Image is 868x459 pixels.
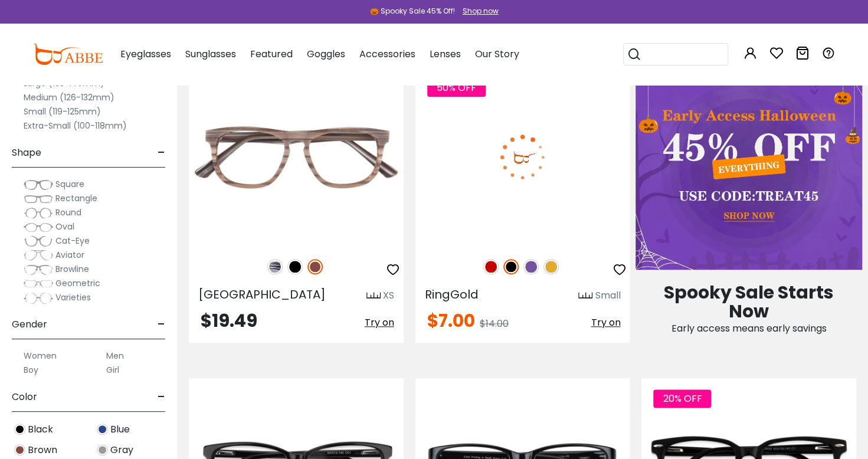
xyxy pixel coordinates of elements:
label: Extra-Small (100-118mm) [24,119,127,133]
span: Lenses [430,47,461,61]
img: Brown [307,259,323,274]
span: Gender [12,310,47,339]
img: Square.png [24,179,53,191]
img: Striped [267,259,283,274]
img: Browline.png [24,264,53,276]
span: 20% OFF [653,389,711,408]
div: XS [383,288,394,303]
button: Try on [365,312,394,333]
img: Aviator.png [24,250,53,261]
span: Our Story [475,47,519,61]
span: - [158,383,165,411]
span: Goggles [307,47,345,61]
span: Early access means early savings [672,322,827,335]
img: size ruler [578,291,592,300]
img: Geometric.png [24,278,53,290]
img: Gray [97,444,108,455]
label: Women [24,349,57,363]
span: Accessories [359,47,415,61]
label: Small (119-125mm) [24,104,101,119]
img: Black [14,424,25,435]
span: Gray [110,443,133,457]
span: Brown [28,443,57,457]
img: Oval.png [24,221,53,233]
span: Blue [110,422,130,437]
span: 50% OFF [427,78,486,97]
div: Shop now [463,6,499,17]
span: $14.00 [480,317,509,330]
span: $19.49 [201,308,257,333]
button: Try on [591,312,620,333]
span: Rectangle [55,192,97,204]
span: Try on [365,316,394,329]
label: Girl [106,363,119,377]
label: Boy [24,363,38,377]
img: Varieties.png [24,292,53,304]
span: RingGold [425,286,479,303]
img: Black [287,259,303,274]
span: Sunglasses [185,47,236,61]
span: [GEOGRAPHIC_DATA] [198,286,326,303]
span: - [158,310,165,339]
div: Small [595,288,620,303]
span: Try on [591,316,620,329]
span: Spooky Sale Starts Now [664,280,834,324]
span: Eyeglasses [120,47,171,61]
span: $7.00 [427,308,475,333]
label: Medium (126-132mm) [24,90,114,104]
img: Cat-Eye.png [24,235,53,247]
span: Shape [12,139,41,167]
label: Men [106,349,124,363]
img: Round.png [24,207,53,219]
span: Round [55,206,81,218]
img: Brown Readsboro - Acetate ,Universal Bridge Fit [189,67,404,246]
img: size ruler [366,291,381,300]
img: Purple [523,259,539,274]
img: Early Access Halloween [636,67,862,270]
span: Varieties [55,291,91,303]
span: Cat-Eye [55,235,90,247]
span: Browline [55,263,89,275]
a: Shop now [457,6,499,16]
img: Blue [97,424,108,435]
img: Red [483,259,499,274]
span: - [158,139,165,167]
img: Black RingGold - Acetate ,Universal Bridge Fit [415,67,630,246]
span: Black [28,422,53,437]
div: 🎃 Spooky Sale 45% Off! [370,6,455,17]
span: Color [12,383,37,411]
span: Oval [55,221,74,232]
img: abbeglasses.com [33,44,103,65]
img: Black [503,259,519,274]
span: Square [55,178,84,190]
span: Geometric [55,277,100,289]
img: Brown [14,444,25,455]
span: Aviator [55,249,84,261]
img: Yellow [543,259,559,274]
span: Featured [250,47,293,61]
img: Rectangle.png [24,193,53,205]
